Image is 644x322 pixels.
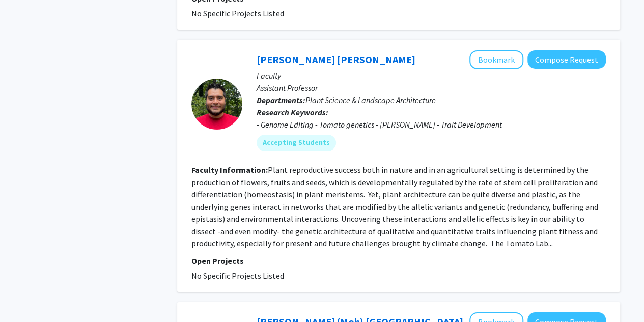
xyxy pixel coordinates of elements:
[527,50,606,69] button: Compose Request to Daniel Rodriguez Leal
[469,50,523,69] button: Add Daniel Rodriguez Leal to Bookmarks
[191,8,284,18] span: No Specific Projects Listed
[257,82,606,94] p: Assistant Professor
[257,118,606,131] div: - Genome Editing - Tomato genetics - [PERSON_NAME] - Trait Development
[257,95,305,105] b: Departments:
[191,270,284,281] span: No Specific Projects Listed
[257,69,606,82] p: Faculty
[191,255,606,267] p: Open Projects
[257,107,328,117] b: Research Keywords:
[191,165,598,249] fg-read-more: Plant reproductive success both in nature and in an agricultural setting is determined by the pro...
[8,276,43,314] iframe: Chat
[257,53,415,66] a: [PERSON_NAME] [PERSON_NAME]
[257,135,336,151] mat-chip: Accepting Students
[305,95,436,105] span: Plant Science & Landscape Architecture
[191,165,268,175] b: Faculty Information:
